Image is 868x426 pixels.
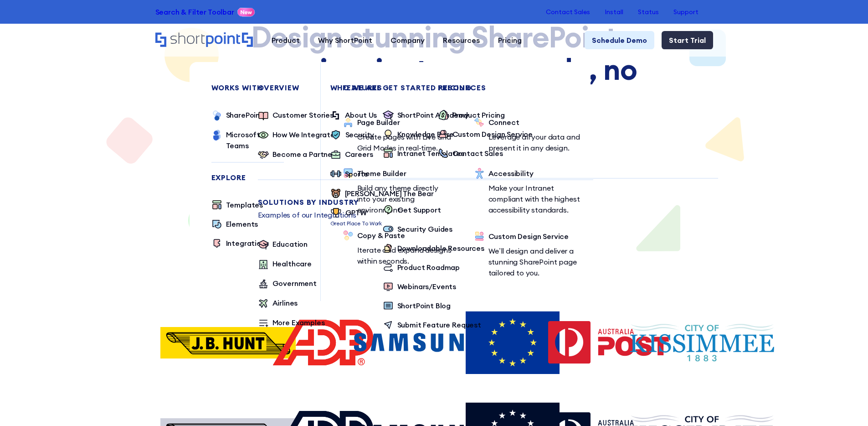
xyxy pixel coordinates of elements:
[452,129,533,140] div: Custom Design Service
[383,300,451,312] a: ShortPoint Blog
[258,209,593,220] p: Examples of our Integrations
[258,239,308,251] a: Education
[258,258,312,270] a: Healthcare
[345,188,434,199] div: [PERSON_NAME] The Bear
[546,8,590,16] a: Contact Sales
[330,168,368,181] a: Sports
[330,84,666,91] div: Who we are
[345,168,368,179] div: Sports
[330,149,373,161] a: Careers
[383,319,481,331] a: Submit Feature Request
[438,109,505,121] a: Product Pricing
[272,258,312,269] div: Healthcare
[155,32,253,48] a: Home
[345,129,375,140] div: Security
[397,204,441,215] div: Get Support
[605,8,623,16] a: Install
[258,129,335,141] a: How We Integrate
[258,297,298,310] a: Airlines
[155,6,234,17] a: Search & Filter Toolbar
[345,109,377,120] div: About Us
[330,207,382,219] a: GPTW
[330,129,375,141] a: Security
[390,35,425,46] div: Company
[397,281,457,292] div: Webinars/Events
[272,149,335,160] div: Become a Partner
[383,243,484,255] a: Downloadable Resources
[438,84,773,91] div: pricing
[330,188,434,200] a: [PERSON_NAME] The Bear
[397,223,453,234] div: Security Guides
[258,198,593,206] div: Solutions by Industry
[498,35,522,46] div: Pricing
[383,129,454,140] a: Knowledge Base
[258,109,334,122] a: Customer Stories
[397,129,454,140] div: Knowledge Base
[434,31,489,49] a: Resources
[383,204,441,216] a: Get Support
[309,31,381,49] a: Why ShortPoint
[438,129,533,140] a: Custom Design Service
[258,317,325,329] a: More Examples
[381,31,434,49] a: Company
[226,199,263,210] div: Templates
[452,148,503,159] div: Contact Sales
[489,31,531,49] a: Pricing
[155,297,301,388] img: JB Hunt intranet website
[397,300,451,311] div: ShortPoint Blog
[272,297,298,308] div: Airlines
[397,243,484,254] div: Downloadable Resources
[272,317,325,328] div: More Examples
[443,35,480,46] div: Resources
[272,129,335,140] div: How We Integrate
[383,109,469,121] a: ShortPoint Academy
[330,109,377,122] a: About Us
[397,109,469,120] div: ShortPoint Academy
[211,129,284,151] a: Microsoft Teams
[272,109,334,120] div: Customer Stories
[585,31,654,49] a: Schedule Demo
[226,129,284,151] div: Microsoft Teams
[383,148,464,160] a: Intranet Templates
[345,149,373,160] div: Careers
[383,281,457,293] a: Webinars/Events
[638,8,659,16] a: Status
[383,223,453,235] a: Security Guides
[272,278,317,289] div: Government
[211,199,263,211] a: Templates
[226,238,269,249] div: Integrations
[383,84,718,91] div: Get Started Resources
[211,109,263,122] a: SharePoint
[330,219,382,228] p: Great Place To Work
[211,218,258,230] a: Elements
[211,238,269,249] a: Integrations
[397,148,464,159] div: Intranet Templates
[258,84,593,91] div: Overview
[272,239,308,249] div: Education
[438,148,503,160] a: Contact Sales
[397,319,481,330] div: Submit Feature Request
[211,84,284,91] div: works with
[673,8,699,16] a: Support
[318,35,372,46] div: Why ShortPoint
[397,262,460,273] div: Product Roadmap
[258,149,335,161] a: Become a Partner
[345,207,367,218] div: GPTW
[258,278,317,290] a: Government
[383,262,460,274] a: Product Roadmap
[452,109,505,120] div: Product Pricing
[226,109,263,120] div: SharePoint
[662,31,713,49] a: Start Trial
[272,35,300,46] div: Product
[211,174,284,181] div: Explore
[262,31,309,49] a: Product
[226,218,258,229] div: Elements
